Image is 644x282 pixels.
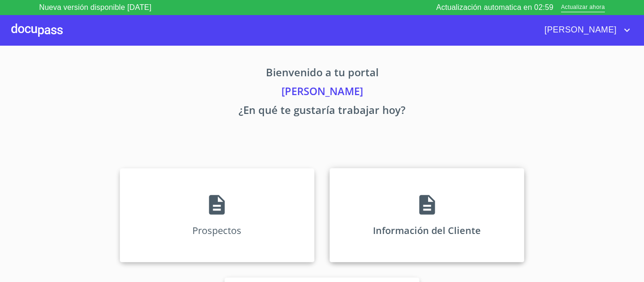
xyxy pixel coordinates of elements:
[32,83,612,102] p: [PERSON_NAME]
[192,224,241,237] p: Prospectos
[561,3,605,13] span: Actualizar ahora
[373,224,481,237] p: Información del Cliente
[537,23,621,38] span: [PERSON_NAME]
[32,64,612,83] p: Bienvenido a tu portal
[436,2,553,13] p: Actualización automatica en 02:59
[537,23,633,38] button: account of current user
[32,102,612,121] p: ¿En qué te gustaría trabajar hoy?
[39,2,151,13] p: Nueva versión disponible [DATE]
